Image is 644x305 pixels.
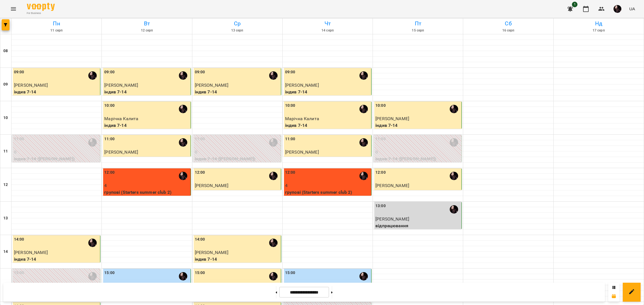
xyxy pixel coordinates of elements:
div: Абрамова Анастасія [269,239,278,247]
img: Абрамова Анастасія [359,272,368,280]
span: Марічка Калита [285,116,319,121]
p: 0 [14,149,99,156]
h6: 08 [3,48,8,54]
h6: 14 серп [283,28,372,33]
img: Абрамова Анастасія [359,138,368,147]
img: Абрамова Анастасія [179,105,187,113]
img: Абрамова Анастасія [88,71,97,80]
label: 09:00 [195,69,205,75]
img: Voopty Logo [27,3,55,11]
h6: Ср [193,19,281,28]
p: індив 7-14 [195,89,280,95]
img: Абрамова Анастасія [179,172,187,180]
img: Абрамова Анастасія [269,71,278,80]
span: [PERSON_NAME] [195,83,229,88]
label: 09:00 [104,69,115,75]
img: Абрамова Анастасія [269,272,278,280]
h6: 17 серп [555,28,643,33]
p: групові (Starters summer club 2) [104,189,189,196]
p: індив 7-14 [14,256,99,263]
h6: Нд [555,19,643,28]
label: 12:00 [104,170,115,176]
img: Абрамова Анастасія [359,105,368,113]
img: Абрамова Анастасія [359,172,368,180]
p: індив 7-14 ([PERSON_NAME]) [14,156,99,162]
p: індив 7-14 ([PERSON_NAME]) [375,156,460,162]
label: 09:00 [14,69,24,75]
p: індив 7-14 [195,256,280,263]
span: [PERSON_NAME] [14,83,48,88]
label: 11:00 [104,136,115,142]
img: Абрамова Анастасія [450,138,458,147]
h6: Пн [12,19,101,28]
div: Абрамова Анастасія [179,272,187,280]
h6: 13 [3,215,8,221]
img: Абрамова Анастасія [269,172,278,180]
span: 1 [572,2,577,7]
label: 14:00 [195,236,205,243]
span: [PERSON_NAME] [104,149,138,155]
p: 4 [285,182,370,189]
label: 14:00 [14,236,24,243]
label: 09:00 [285,69,295,75]
p: 0 [375,149,460,156]
span: [PERSON_NAME] [285,149,319,155]
span: UA [629,6,635,12]
h6: 13 серп [193,28,281,33]
div: Абрамова Анастасія [450,172,458,180]
label: 10:00 [375,103,386,109]
label: 10:00 [104,103,115,109]
h6: 11 [3,148,8,154]
p: 4 [104,182,189,189]
label: 15:00 [285,270,295,276]
h6: 15 серп [374,28,462,33]
img: Абрамова Анастасія [179,71,187,80]
p: індив 6 [285,156,370,162]
label: 11:00 [285,136,295,142]
span: [PERSON_NAME] [375,183,409,188]
label: 15:00 [104,270,115,276]
p: індив 7-14 ([PERSON_NAME]) [195,156,280,162]
button: UA [627,4,637,14]
img: Абрамова Анастасія [88,272,97,280]
span: [PERSON_NAME] [195,183,229,188]
h6: 12 серп [103,28,191,33]
p: індив 7-14 [104,122,189,129]
img: Абрамова Анастасія [359,71,368,80]
p: індив 7-14 [285,122,370,129]
div: Абрамова Анастасія [450,105,458,113]
img: Абрамова Анастасія [179,138,187,147]
div: Абрамова Анастасія [450,205,458,214]
p: 0 [195,149,280,156]
img: Абрамова Анастасія [88,138,97,147]
p: індив 6 [375,189,460,196]
span: Марічка Калита [104,116,138,121]
label: 10:00 [285,103,295,109]
span: [PERSON_NAME] [285,83,319,88]
span: For Business [27,11,55,15]
img: Абрамова Анастасія [88,239,97,247]
span: [PERSON_NAME] [375,216,409,222]
h6: 14 [3,249,8,255]
h6: Сб [464,19,552,28]
label: 15:00 [14,270,24,276]
label: 13:00 [375,203,386,209]
p: індив 7-14 [14,89,99,95]
img: c92daf42e94a56623d94c35acff0251f.jpg [614,5,621,13]
p: індив 7-14 [285,89,370,95]
h6: 12 [3,182,8,188]
h6: Пт [374,19,462,28]
p: індив 7-14 [375,122,460,129]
